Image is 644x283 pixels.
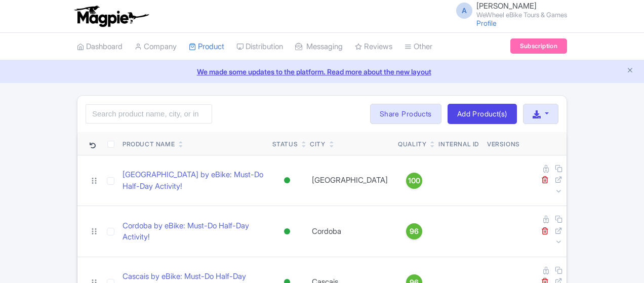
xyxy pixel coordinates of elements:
span: A [456,3,472,19]
th: Internal ID [434,132,483,155]
a: A [PERSON_NAME] WeWheel eBike Tours & Games [450,2,567,18]
img: logo-ab69f6fb50320c5b225c76a69d11143b.png [72,5,150,27]
a: Messaging [295,33,343,61]
td: Cordoba [306,206,394,257]
div: Quality [398,140,426,149]
a: Dashboard [77,33,123,61]
a: Distribution [236,33,283,61]
a: Cordoba by eBike: Must-Do Half-Day Activity! [123,220,264,243]
a: Add Product(s) [448,104,517,124]
div: Status [272,140,298,149]
input: Search product name, city, or interal id [86,104,212,124]
div: Active [282,173,292,188]
a: Product [189,33,224,61]
button: Close announcement [626,65,634,77]
span: [PERSON_NAME] [476,1,537,11]
a: Company [135,33,177,61]
a: Profile [476,19,497,27]
span: 100 [408,175,420,186]
a: Subscription [510,38,567,54]
a: Other [405,33,432,61]
a: Reviews [355,33,392,61]
div: Active [282,224,292,239]
a: Share Products [370,104,441,124]
a: We made some updates to the platform. Read more about the new layout [6,66,638,77]
div: City [310,140,325,149]
td: [GEOGRAPHIC_DATA] [306,155,394,206]
small: WeWheel eBike Tours & Games [476,12,567,18]
th: Versions [483,132,524,155]
div: Product Name [123,140,175,149]
span: 96 [410,226,419,237]
a: [GEOGRAPHIC_DATA] by eBike: Must-Do Half-Day Activity! [123,169,264,192]
a: 100 [398,173,430,189]
a: 96 [398,223,430,239]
